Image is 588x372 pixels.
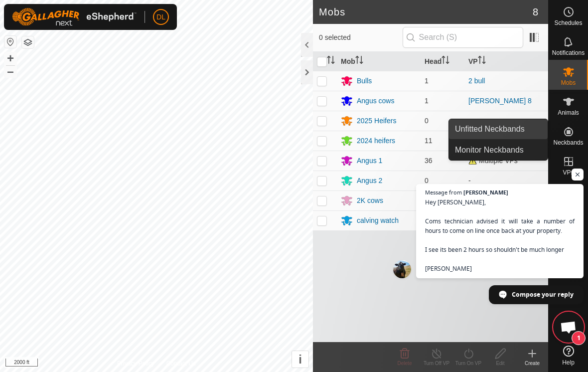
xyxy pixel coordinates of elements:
[357,136,395,146] div: 2024 heifers
[554,312,584,342] div: Open chat
[319,6,533,18] h2: Mobs
[421,52,464,71] th: Head
[553,140,583,146] span: Neckbands
[12,8,137,26] img: Gallagher Logo
[563,170,574,176] span: VPs
[464,52,548,71] th: VP
[478,57,486,65] p-sorticon: Activate to sort
[425,177,429,185] span: 0
[156,12,165,22] span: DL
[117,359,154,368] a: Privacy Policy
[572,331,586,345] span: 1
[484,360,516,367] div: Edit
[421,360,452,367] div: Turn Off VP
[425,77,429,85] span: 1
[357,215,399,226] div: calving watch
[337,52,421,71] th: Mob
[357,116,396,126] div: 2025 Heifers
[425,189,462,195] span: Message from
[425,137,433,145] span: 11
[4,36,16,48] button: Reset Map
[298,353,302,366] span: i
[425,97,429,105] span: 1
[468,157,518,165] span: Multiple VPs
[449,140,548,160] a: Monitor Neckbands
[449,119,548,139] a: Unfitted Neckbands
[425,117,429,125] span: 0
[558,110,579,116] span: Animals
[468,77,485,85] a: 2 bull
[549,342,588,370] a: Help
[425,157,433,165] span: 36
[357,96,394,106] div: Angus cows
[455,144,524,156] span: Monitor Neckbands
[292,351,308,368] button: i
[403,27,523,48] input: Search (S)
[327,57,335,65] p-sorticon: Activate to sort
[357,156,382,166] div: Angus 1
[319,32,403,43] span: 0 selected
[166,359,196,368] a: Contact Us
[561,80,576,86] span: Mobs
[4,52,16,64] button: +
[562,360,575,366] span: Help
[441,57,449,65] p-sorticon: Activate to sort
[468,97,532,105] a: [PERSON_NAME] 8
[357,76,372,86] div: Bulls
[554,20,582,26] span: Schedules
[464,171,548,190] td: -
[533,4,538,19] span: 8
[455,123,525,135] span: Unfitted Neckbands
[4,65,16,77] button: –
[355,57,363,65] p-sorticon: Activate to sort
[452,360,484,367] div: Turn On VP
[516,360,548,367] div: Create
[552,50,585,56] span: Notifications
[464,111,548,131] td: -
[425,197,575,273] span: Hey [PERSON_NAME], Coms technician advised it will take a number of hours to come on line once ba...
[22,36,34,48] button: Map Layers
[398,361,412,366] span: Delete
[357,176,382,186] div: Angus 2
[463,189,508,195] span: [PERSON_NAME]
[357,195,383,206] div: 2K cows
[512,286,574,303] span: Compose your reply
